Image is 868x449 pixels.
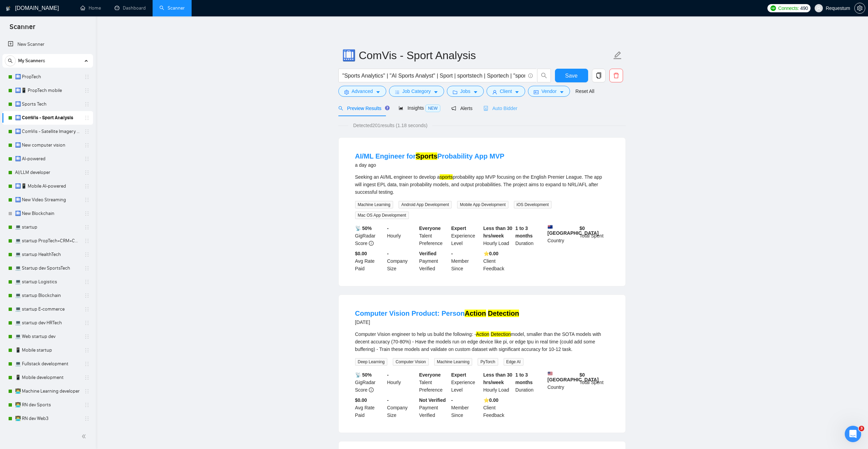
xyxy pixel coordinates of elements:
span: holder [84,307,90,312]
span: holder [84,156,90,162]
span: Auto Bidder [483,106,517,111]
span: PyTorch [478,358,498,366]
span: Android App Development [399,201,452,208]
span: search [338,106,343,111]
div: Client Feedback [482,396,514,419]
span: caret-down [433,90,438,95]
b: Less than 30 hrs/week [483,226,513,239]
a: dashboardDashboard [115,5,146,11]
span: Advanced [352,87,373,95]
b: - [451,251,453,256]
span: Edge AI [504,358,523,366]
div: Company Size [386,396,418,419]
span: caret-down [559,90,564,95]
b: 1 to 3 months [515,226,533,239]
div: Hourly Load [482,224,514,247]
a: 🛄 New Video Streaming [15,193,80,207]
span: delete [610,72,623,79]
a: 🛄 ComVis - Sport Analysis [15,111,80,125]
mark: Detection [491,331,511,337]
div: Computer Vision engineer to help us build the following: - model, smaller than the SOTA models wi... [355,330,609,353]
b: - [387,372,389,378]
span: holder [84,320,90,326]
span: Scanner [4,22,41,36]
a: New Scanner [8,38,88,51]
span: holder [84,197,90,203]
span: area-chart [399,106,403,110]
button: setting [854,3,865,14]
b: Everyone [419,226,441,231]
b: Everyone [419,372,441,378]
a: searchScanner [159,5,185,11]
a: homeHome [80,5,101,11]
b: ⭐️ 0.00 [483,397,498,403]
div: Company Size [386,250,418,272]
a: 🛄 PropTech [15,70,80,84]
div: Hourly [386,224,418,247]
div: Payment Verified [418,250,450,272]
mark: sports [440,174,453,180]
div: Talent Preference [418,371,450,394]
mark: Action [476,331,489,337]
button: delete [609,69,623,82]
span: search [5,58,15,63]
span: holder [84,402,90,408]
span: caret-down [473,90,478,95]
span: holder [84,224,90,230]
button: folderJobscaret-down [447,86,484,97]
a: 👨‍💻 RN dev Sports [15,398,80,412]
b: $0.00 [355,397,367,403]
span: Connects: [778,4,799,12]
img: upwork-logo.png [770,5,776,11]
span: setting [344,90,349,95]
span: holder [84,129,90,134]
span: holder [84,252,90,257]
a: 🛄 AI-powered [15,152,80,166]
div: GigRadar Score [354,371,386,394]
span: holder [84,101,90,107]
span: Alerts [451,106,472,111]
b: - [387,251,389,256]
span: holder [84,74,90,80]
span: Machine Learning [434,358,472,366]
span: idcard [534,90,539,95]
a: 📱 Mobile startup [15,343,80,357]
span: holder [84,266,90,271]
div: Duration [514,371,546,394]
div: Country [546,371,578,394]
span: Save [565,71,578,80]
span: iOS Development [514,201,552,208]
span: info-circle [369,387,374,392]
span: holder [84,183,90,189]
b: 1 to 3 months [515,372,533,385]
mark: Action [465,310,486,317]
a: 💻 Startup dev SportsTech [15,261,80,275]
span: holder [84,279,90,285]
div: Seeking an AI/ML engineer to develop a probability app MVP focusing on the English Premier League... [355,173,609,196]
span: holder [84,142,90,148]
span: info-circle [369,241,374,246]
span: NEW [425,105,440,112]
a: Computer Vision Product: PersonAction Detection [355,310,519,317]
button: Save [555,69,588,82]
span: Computer Vision [393,358,429,366]
div: [DATE] [355,318,519,326]
a: Reset All [575,87,594,95]
div: a day ago [355,161,505,169]
b: Less than 30 hrs/week [483,372,513,385]
a: 💻 startup PropTech+CRM+Construction [15,234,80,248]
a: 🛄 New Blockchain [15,207,80,220]
span: search [537,72,550,79]
button: idcardVendorcaret-down [528,86,570,97]
span: Jobs [460,87,470,95]
a: 🛄📱 Mobile AI-powered [15,179,80,193]
a: 🛄 New computer vision [15,138,80,152]
a: 💻 Web startup dev [15,330,80,343]
button: copy [592,69,606,82]
a: 🛄📱 PropTech mobile [15,84,80,97]
div: Hourly [386,371,418,394]
a: 💻 startup Blockchain [15,289,80,302]
b: - [387,397,389,403]
input: Search Freelance Jobs... [342,71,525,80]
a: 💻 startup dev HRTech [15,316,80,330]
